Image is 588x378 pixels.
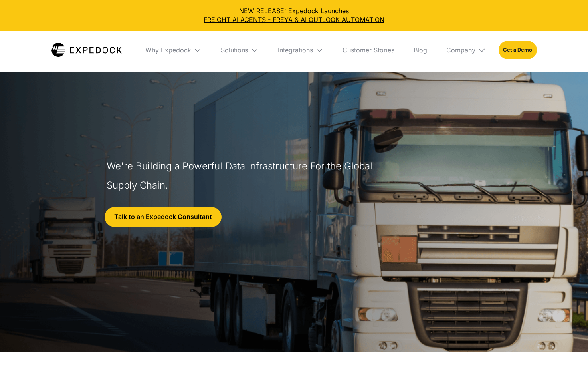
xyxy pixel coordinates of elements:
a: Talk to an Expedock Consultant [105,207,222,227]
div: Solutions [221,46,248,54]
div: Company [446,46,475,54]
div: Integrations [278,46,313,54]
a: Blog [407,31,434,69]
div: Why Expedock [145,46,191,54]
div: NEW RELEASE: Expedock Launches [6,6,582,24]
a: Customer Stories [336,31,401,69]
h1: We're Building a Powerful Data Infrastructure For the Global Supply Chain. [107,157,376,195]
a: FREIGHT AI AGENTS - FREYA & AI OUTLOOK AUTOMATION [6,15,582,24]
a: Get a Demo [499,41,537,59]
